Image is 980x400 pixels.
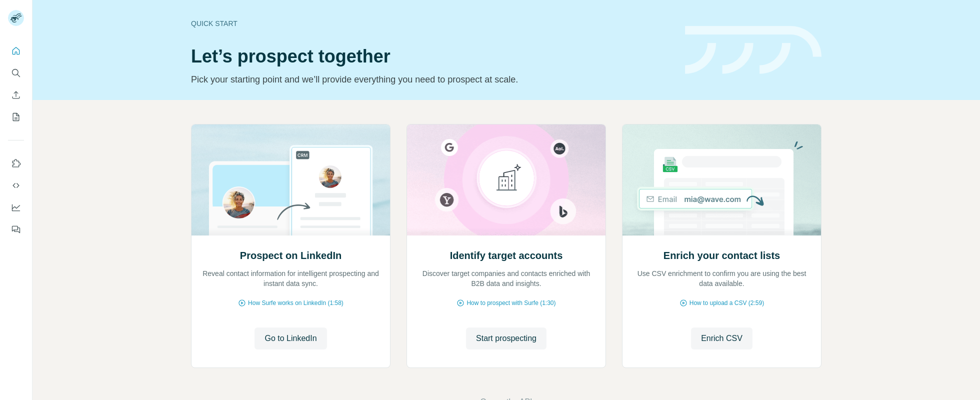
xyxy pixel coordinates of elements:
[264,332,316,344] span: Go to LinkedIn
[406,124,606,235] img: Identify target accounts
[663,248,780,262] h2: Enrich your contact lists
[685,26,821,74] img: banner
[240,248,341,262] h2: Prospect on LinkedIn
[466,327,546,349] button: Start prospecting
[248,298,343,307] span: How Surfe works on LinkedIn (1:58)
[691,327,752,349] button: Enrich CSV
[8,154,24,172] button: Use Surfe on LinkedIn
[622,124,821,235] img: Enrich your contact lists
[191,18,673,28] div: Quick start
[417,268,595,288] p: Discover target companies and contacts enriched with B2B data and insights.
[466,298,555,307] span: How to prospect with Surfe (1:30)
[8,64,24,82] button: Search
[191,124,390,235] img: Prospect on LinkedIn
[191,46,673,66] h1: Let’s prospect together
[450,248,563,262] h2: Identify target accounts
[689,298,764,307] span: How to upload a CSV (2:59)
[632,268,811,288] p: Use CSV enrichment to confirm you are using the best data available.
[254,327,326,349] button: Go to LinkedIn
[8,42,24,60] button: Quick start
[8,86,24,104] button: Enrich CSV
[191,72,673,86] p: Pick your starting point and we’ll provide everything you need to prospect at scale.
[8,176,24,194] button: Use Surfe API
[201,268,380,288] p: Reveal contact information for intelligent prospecting and instant data sync.
[476,332,536,344] span: Start prospecting
[8,220,24,238] button: Feedback
[701,332,742,344] span: Enrich CSV
[8,108,24,126] button: My lists
[8,198,24,216] button: Dashboard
